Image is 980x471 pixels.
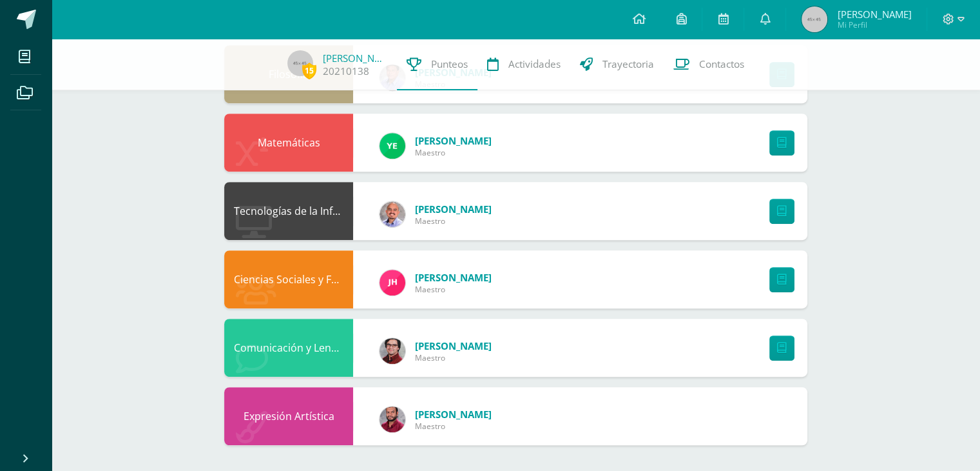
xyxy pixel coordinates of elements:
span: Contactos [699,57,744,71]
span: Maestro [415,147,492,158]
span: Maestro [415,284,492,295]
a: 20210138 [323,65,369,78]
span: [PERSON_NAME] [415,408,492,421]
span: [PERSON_NAME] [415,203,492,215]
div: Matemáticas [224,114,353,172]
span: [PERSON_NAME] [415,134,492,147]
span: 15 [302,63,316,79]
img: 2b8eda80250be247292f520405a5d0bd.png [380,338,405,364]
span: [PERSON_NAME] [837,8,911,21]
img: f4ddca51a09d81af1cee46ad6847c426.png [380,201,405,227]
span: Maestro [415,352,492,363]
span: [PERSON_NAME] [415,271,492,284]
a: Trayectoria [570,39,664,90]
a: Contactos [664,39,754,90]
a: [PERSON_NAME] [323,52,387,65]
span: Trayectoria [602,57,654,71]
span: Maestro [415,421,492,432]
img: 45x45 [287,50,313,76]
span: Punteos [431,57,468,71]
span: Maestro [415,215,492,226]
a: Punteos [397,39,477,90]
span: [PERSON_NAME] [415,339,492,352]
div: Tecnologías de la Información y la Comunicación [224,182,353,240]
img: 5d51c81de9bbb3fffc4019618d736967.png [380,406,405,432]
a: Actividades [477,39,570,90]
span: Actividades [508,57,561,71]
img: 9ad395a2b3278756a684ab4cb00aaf35.png [380,270,405,296]
span: Mi Perfil [837,19,911,30]
div: Expresión Artística [224,387,353,445]
img: fd93c6619258ae32e8e829e8701697bb.png [380,133,405,159]
img: 45x45 [802,6,827,32]
div: Ciencias Sociales y Formación Ciudadana [224,250,353,308]
div: Comunicación y Lenguaje (Inglés) [224,319,353,377]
